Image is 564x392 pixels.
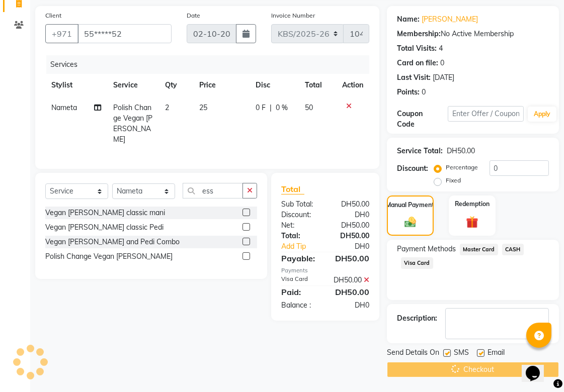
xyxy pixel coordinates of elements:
[386,201,435,210] label: Manual Payment
[274,241,334,252] a: Add Tip
[113,103,152,144] span: Polish Change Vegan [PERSON_NAME]
[193,74,250,96] th: Price
[397,72,431,83] div: Last Visit:
[336,74,369,96] th: Action
[401,257,433,269] span: Visa Card
[422,14,478,25] a: [PERSON_NAME]
[271,11,315,20] label: Invoice Number
[397,58,438,68] div: Card on file:
[256,103,266,113] span: 0 F
[274,286,326,298] div: Paid:
[45,208,165,218] div: Vegan [PERSON_NAME] classic mani
[45,74,107,96] th: Stylist
[397,313,437,324] div: Description:
[159,74,193,96] th: Qty
[397,29,549,39] div: No Active Membership
[446,176,461,185] label: Fixed
[274,210,326,220] div: Discount:
[326,199,377,210] div: DH50.00
[397,244,456,254] span: Payment Methods
[397,14,420,25] div: Name:
[183,183,243,199] input: Search or Scan
[45,251,173,262] div: Polish Change Vegan [PERSON_NAME]
[274,275,326,285] div: Visa Card
[51,103,77,112] span: Nameta
[401,216,420,229] img: _cash.svg
[299,74,336,96] th: Total
[462,215,482,230] img: _gift.svg
[446,163,478,172] label: Percentage
[397,87,420,97] div: Points:
[528,107,556,122] button: Apply
[270,103,272,113] span: |
[326,252,377,264] div: DH50.00
[326,275,377,285] div: DH50.00
[440,58,444,68] div: 0
[488,347,505,360] span: Email
[502,244,524,255] span: CASH
[165,103,169,112] span: 2
[454,347,469,360] span: SMS
[447,146,475,156] div: DH50.00
[187,11,200,20] label: Date
[326,210,377,220] div: DH0
[250,74,298,96] th: Disc
[274,220,326,231] div: Net:
[274,300,326,311] div: Balance :
[397,43,437,54] div: Total Visits:
[326,220,377,231] div: DH50.00
[326,286,377,298] div: DH50.00
[397,29,441,39] div: Membership:
[45,237,180,247] div: Vegan [PERSON_NAME] and Pedi Combo
[387,347,439,360] span: Send Details On
[107,74,159,96] th: Service
[455,200,490,209] label: Redemption
[45,11,61,20] label: Client
[276,103,288,113] span: 0 %
[334,241,377,252] div: DH0
[422,87,426,97] div: 0
[305,103,313,112] span: 50
[433,72,454,83] div: [DATE]
[45,24,78,43] button: +971
[397,109,448,130] div: Coupon Code
[199,103,207,112] span: 25
[397,163,428,174] div: Discount:
[281,266,369,275] div: Payments
[522,352,554,382] iframe: chat widget
[460,244,498,255] span: Master Card
[274,199,326,210] div: Sub Total:
[326,300,377,311] div: DH0
[274,252,326,264] div: Payable:
[45,222,164,233] div: Vegan [PERSON_NAME] classic Pedi
[439,43,443,54] div: 4
[326,231,377,241] div: DH50.00
[397,146,443,156] div: Service Total:
[46,55,377,74] div: Services
[77,24,172,43] input: Search by Name/Mobile/Email/Code
[281,184,304,194] span: Total
[274,231,326,241] div: Total:
[448,106,524,122] input: Enter Offer / Coupon Code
